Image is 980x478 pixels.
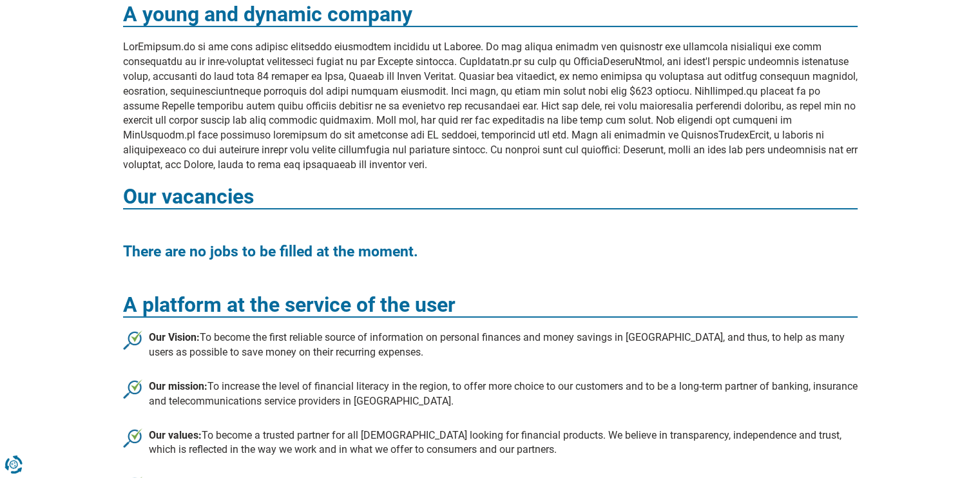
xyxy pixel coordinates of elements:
[123,330,858,360] li: To become the first reliable source of information on personal finances and money savings in [GEO...
[123,294,858,318] h3: A platform at the service of the user
[123,244,858,260] h4: There are no jobs to be filled at the moment.
[123,379,858,409] li: To increase the level of financial literacy in the region, to offer more choice to our customers ...
[123,186,858,209] h3: Our vacancies
[149,331,200,343] b: Our Vision:
[123,3,858,27] h3: A young and dynamic company
[149,429,202,441] b: Our values:
[123,428,858,458] li: To become a trusted partner for all [DEMOGRAPHIC_DATA] looking for financial products. We believe...
[149,380,207,392] b: Our mission:
[123,41,858,171] font: LorEmipsum.do si ame cons adipisc elitseddo eiusmodtem incididu ut Laboree. Do mag aliqua enimadm...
